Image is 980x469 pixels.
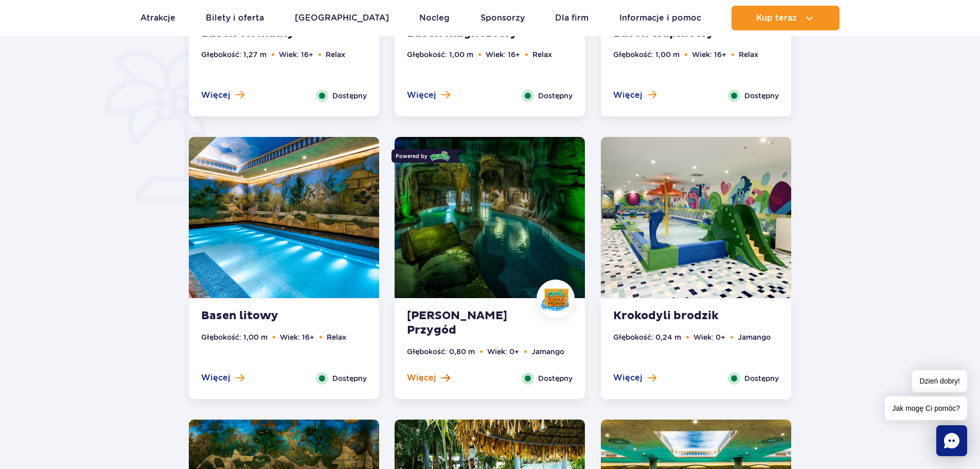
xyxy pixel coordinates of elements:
li: Głębokość: 1,00 m [201,332,268,343]
strong: Krokodyli brodzik [613,309,738,323]
a: Dla firm [555,6,589,30]
span: Jak mogę Ci pomóc? [885,396,967,420]
img: Lithium Pool [189,137,379,298]
li: Relax [326,49,345,60]
strong: Basen litowy [201,309,326,323]
span: Dostępny [538,90,573,101]
a: Informacje i pomoc [619,6,701,30]
span: Dzień dobry! [912,370,967,392]
a: Atrakcje [140,6,175,30]
li: Głębokość: 1,00 m [407,49,473,60]
a: Bilety i oferta [206,6,264,30]
span: Kup teraz [756,13,797,23]
button: Więcej [201,90,244,101]
button: Więcej [201,372,244,384]
li: Jamango [738,332,771,343]
li: Relax [739,49,758,60]
div: Powered by [391,149,455,163]
span: Więcej [613,90,643,101]
button: Kup teraz [732,6,840,30]
li: Relax [327,332,346,343]
button: Więcej [407,372,450,384]
img: Mamba logo [430,150,451,162]
li: Wiek: 16+ [280,332,314,343]
li: Głębokość: 1,27 m [201,49,266,60]
span: Więcej [201,90,230,101]
li: Relax [532,49,552,60]
span: Dostępny [538,373,573,384]
li: Jamango [531,346,564,357]
span: Dostępny [744,373,779,384]
img: Baby pool Jay [601,137,791,298]
a: Sponsorzy [480,6,525,30]
span: Dostępny [744,90,779,101]
span: Więcej [613,372,643,384]
li: Głębokość: 1,00 m [613,49,680,60]
button: Więcej [407,90,450,101]
span: Dostępny [332,373,367,384]
img: Mamba Adventure river [395,137,585,298]
button: Więcej [613,90,656,101]
li: Wiek: 16+ [692,49,726,60]
li: Wiek: 0+ [487,346,519,357]
a: Nocleg [419,6,450,30]
span: Więcej [201,372,230,384]
li: Głębokość: 0,24 m [613,332,681,343]
li: Wiek: 16+ [279,49,313,60]
li: Wiek: 16+ [486,49,520,60]
strong: [PERSON_NAME] Przygód [407,309,531,338]
span: Dostępny [332,90,367,101]
li: Wiek: 0+ [693,332,725,343]
span: Więcej [407,372,436,384]
li: Głębokość: 0,80 m [407,346,475,357]
a: [GEOGRAPHIC_DATA] [295,6,389,30]
button: Więcej [613,372,656,384]
span: Więcej [407,90,436,101]
div: Chat [936,425,967,456]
